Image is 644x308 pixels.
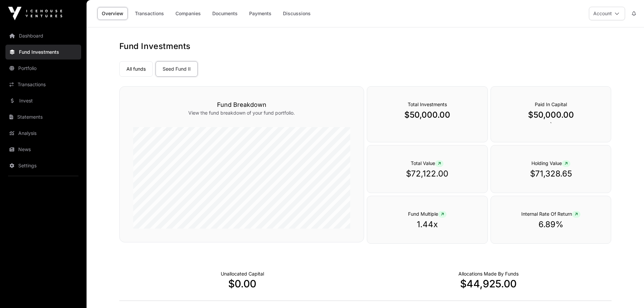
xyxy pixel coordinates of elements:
a: Fund Investments [5,45,81,60]
a: Discussions [279,7,315,20]
a: Transactions [130,7,168,20]
span: Holding Value [531,160,570,166]
h3: Fund Breakdown [133,100,350,110]
div: ` [491,86,612,142]
p: Cash not yet allocated [221,270,264,277]
span: Total Investments [408,101,447,107]
a: Analysis [5,126,81,141]
a: Seed Fund II [156,61,198,77]
p: 1.44x [381,219,474,230]
span: Fund Multiple [408,211,447,217]
a: Transactions [5,77,81,92]
a: Documents [208,7,242,20]
p: 6.89% [504,219,598,230]
iframe: Chat Widget [610,276,644,308]
a: Payments [245,7,276,20]
a: Companies [171,7,205,20]
a: Portfolio [5,61,81,76]
p: $71,328.65 [504,168,598,179]
a: Settings [5,158,81,173]
img: Icehouse Ventures Logo [8,7,62,20]
a: Overview [97,7,128,20]
p: $44,925.00 [365,278,612,290]
a: All funds [119,61,153,77]
span: Internal Rate Of Return [521,211,580,217]
a: News [5,142,81,157]
p: View the fund breakdown of your fund portfolio. [133,110,350,116]
a: Dashboard [5,28,81,43]
a: Statements [5,110,81,124]
span: Paid In Capital [535,101,567,107]
h1: Fund Investments [119,41,612,52]
span: Total Value [411,160,444,166]
p: $50,000.00 [504,110,598,120]
p: Capital Deployed Into Companies [458,270,519,277]
p: $0.00 [119,278,365,290]
p: $72,122.00 [381,168,474,179]
button: Account [589,7,625,20]
a: Invest [5,93,81,108]
p: $50,000.00 [381,110,474,120]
